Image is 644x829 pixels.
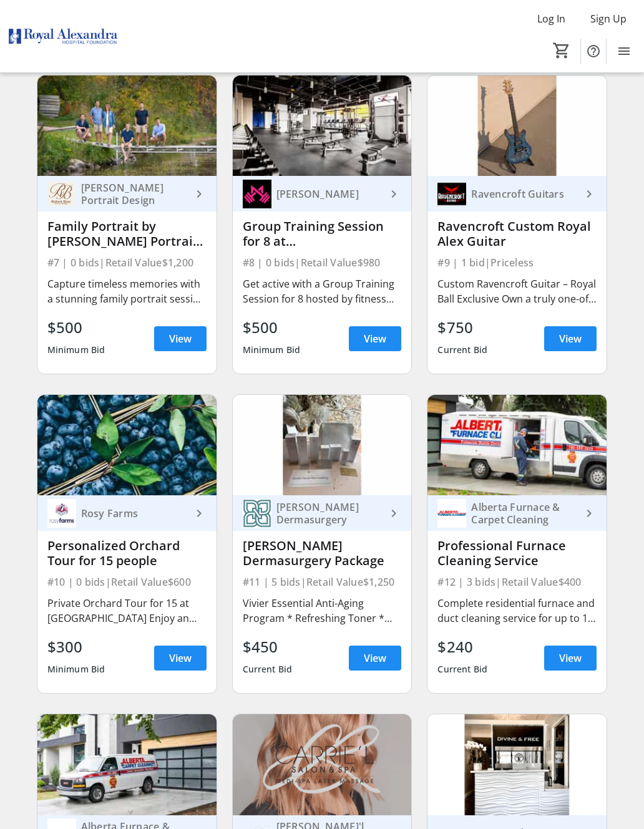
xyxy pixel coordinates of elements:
div: Minimum Bid [47,658,105,681]
mat-icon: keyboard_arrow_right [386,187,401,201]
a: View [154,326,207,351]
div: #7 | 0 bids | Retail Value $1,200 [47,254,207,271]
a: Ravencroft GuitarsRavencroft Guitars [427,176,607,211]
span: Log In [537,11,565,26]
mat-icon: keyboard_arrow_right [386,506,401,521]
div: #11 | 5 bids | Retail Value $1,250 [243,573,402,591]
div: Current Bid [437,339,487,361]
div: $240 [437,636,487,658]
img: Carrie'l Salon & Spa Luxury Gift Experience [233,714,412,815]
img: Ravencroft Custom Royal Alex Guitar [427,75,607,176]
div: Current Bid [243,658,293,681]
mat-icon: keyboard_arrow_right [582,187,597,201]
img: Ravencroft Guitars [437,180,466,208]
mat-icon: keyboard_arrow_right [192,506,207,521]
img: Divine & Free Luxury Spa Experience & Bon Ton Bakery Gift Card [427,714,607,815]
button: Sign Up [580,9,637,29]
a: View [544,326,597,351]
div: Capture timeless memories with a stunning family portrait session by renowned [DEMOGRAPHIC_DATA] ... [47,276,207,306]
img: Royal Alexandra Hospital Foundation's Logo [7,5,119,67]
img: Group Training Session for 8 at Archetype [233,75,412,176]
div: $750 [437,316,487,339]
img: Alberta Furnace & Carpet Cleaning [437,499,466,528]
img: Family Portrait by Robert Bray Portrait Design [37,75,217,176]
a: Nakatsui Dermasurgery[PERSON_NAME] Dermasurgery [233,495,412,531]
a: Mukai Maromo[PERSON_NAME] [233,176,412,211]
div: [PERSON_NAME] Portrait Design [76,182,192,206]
div: Alberta Furnace & Carpet Cleaning [466,501,582,526]
span: View [559,651,582,666]
a: View [349,646,401,671]
div: Group Training Session for 8 at [GEOGRAPHIC_DATA] [243,219,402,249]
a: View [349,326,401,351]
div: [PERSON_NAME] [271,188,387,200]
a: Alberta Furnace & Carpet CleaningAlberta Furnace & Carpet Cleaning [427,495,607,531]
div: Custom Ravencroft Guitar – Royal Ball Exclusive Own a truly one-of-a-kind masterpiece handcrafted... [437,276,597,306]
button: Cart [550,39,573,62]
img: Nakatsui Dermasurgery [243,499,271,528]
div: Ravencroft Guitars [466,188,582,200]
img: Nakatsui Dermasurgery Package [233,395,412,495]
span: View [364,331,386,346]
div: Get active with a Group Training Session for 8 hosted by fitness coach [PERSON_NAME]. This sessio... [243,276,402,306]
span: View [364,651,386,666]
img: Professional Furnace Cleaning Service [427,395,607,495]
a: Rosy FarmsRosy Farms [37,495,217,531]
a: View [154,646,207,671]
a: Robert Bray Portrait Design[PERSON_NAME] Portrait Design [37,176,217,211]
span: View [169,651,192,666]
div: #8 | 0 bids | Retail Value $980 [243,254,402,271]
div: Professional Furnace Cleaning Service [437,538,597,568]
span: Sign Up [590,11,627,26]
div: [PERSON_NAME] Dermasurgery Package [243,538,402,568]
div: Vivier Essential Anti-Aging Program * Refreshing Toner * SPF 45 Broad Spectrum UVA/UVB Sunscreen ... [243,596,402,626]
img: Rosy Farms [47,499,76,528]
div: Rosy Farms [76,507,192,520]
img: Personalized Orchard Tour for 15 people [37,395,217,495]
div: $500 [47,316,105,339]
img: Mukai Maromo [243,180,271,208]
mat-icon: keyboard_arrow_right [192,187,207,201]
div: Private Orchard Tour for 15 at [GEOGRAPHIC_DATA] Enjoy an unforgettable day at [GEOGRAPHIC_DATA],... [47,596,207,626]
img: Robert Bray Portrait Design [47,180,76,208]
button: Help [581,39,606,64]
mat-icon: keyboard_arrow_right [582,506,597,521]
div: #9 | 1 bid | Priceless [437,254,597,271]
span: View [169,331,192,346]
div: Personalized Orchard Tour for 15 people [47,538,207,568]
div: #12 | 3 bids | Retail Value $400 [437,573,597,591]
div: Minimum Bid [47,339,105,361]
div: Complete residential furnace and duct cleaning service for up to 10 vents using professional truc... [437,596,597,626]
div: #10 | 0 bids | Retail Value $600 [47,573,207,591]
div: Family Portrait by [PERSON_NAME] Portrait Design [47,219,207,249]
div: $450 [243,636,293,658]
button: Menu [612,39,637,64]
div: Ravencroft Custom Royal Alex Guitar [437,219,597,249]
div: Minimum Bid [243,339,301,361]
a: View [544,646,597,671]
span: View [559,331,582,346]
img: Professional Carpet Steam Cleaning Service [37,714,217,815]
button: Log In [527,9,575,29]
div: $300 [47,636,105,658]
div: [PERSON_NAME] Dermasurgery [271,501,387,526]
div: $500 [243,316,301,339]
div: Current Bid [437,658,487,681]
